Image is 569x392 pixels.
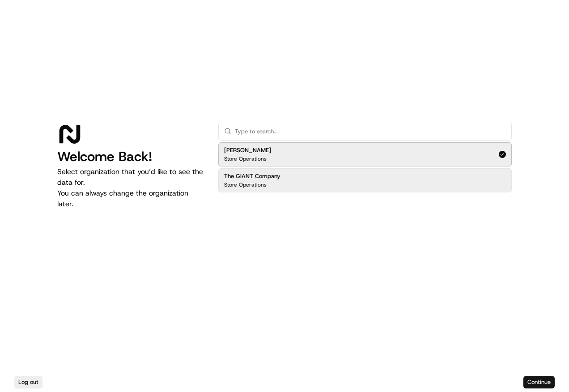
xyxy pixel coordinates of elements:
[523,376,555,388] button: Continue
[224,155,267,162] p: Store Operations
[235,122,506,140] input: Type to search...
[224,172,280,180] h2: The GIANT Company
[57,149,204,165] h1: Welcome Back!
[14,376,42,388] button: Log out
[224,146,271,154] h2: [PERSON_NAME]
[224,181,267,188] p: Store Operations
[218,141,512,194] div: Suggestions
[57,166,204,209] p: Select organization that you’d like to see the data for. You can always change the organization l...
